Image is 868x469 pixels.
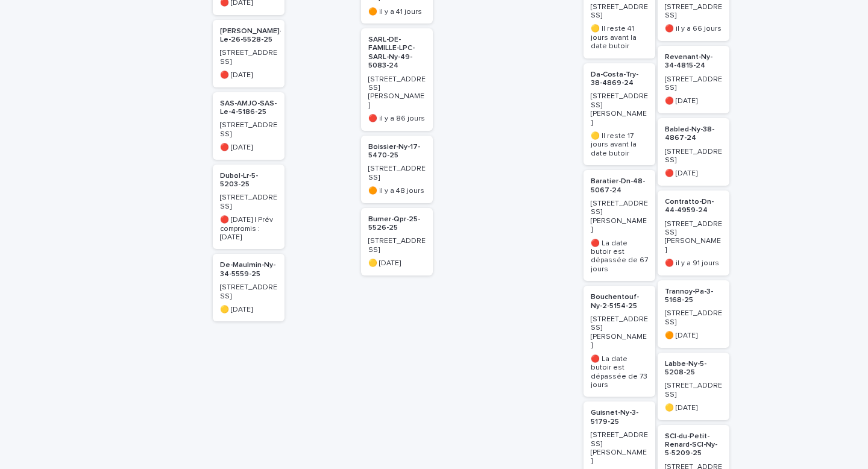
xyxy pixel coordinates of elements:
[665,259,722,268] p: 🔴 il y a 91 jours
[665,332,722,340] p: 🟠 [DATE]
[220,216,277,242] p: 🔴 [DATE] | Prév compromis : [DATE]
[220,121,277,139] p: [STREET_ADDRESS]
[220,27,282,45] p: [PERSON_NAME]-Le-26-5528-25
[361,136,433,203] a: Boissier-Ny-17-5470-25[STREET_ADDRESS]🟠 il y a 48 jours
[591,431,648,466] p: [STREET_ADDRESS][PERSON_NAME]
[220,194,277,211] p: [STREET_ADDRESS]
[220,99,277,117] p: SAS-AMJO-SAS-Le-4-5186-25
[591,71,648,88] p: Da-Costa-Try-38-4869-24
[658,118,729,186] a: Babled-Ny-38-4867-24[STREET_ADDRESS]🔴 [DATE]
[665,198,722,215] p: Contratto-Dn-44-4959-24
[591,315,648,350] p: [STREET_ADDRESS][PERSON_NAME]
[658,353,729,420] a: Labbe-Ny-5-5208-25[STREET_ADDRESS]🟡 [DATE]
[220,283,277,301] p: [STREET_ADDRESS]
[220,71,277,80] p: 🔴 [DATE]
[583,170,655,281] a: Baratier-Dn-48-5067-24[STREET_ADDRESS][PERSON_NAME]🔴 La date butoir est dépassée de 67 jours
[658,190,729,275] a: Contratto-Dn-44-4959-24[STREET_ADDRESS][PERSON_NAME]🔴 il y a 91 jours
[591,132,648,158] p: 🟡 Il reste 17 jours avant la date butoir
[583,63,655,166] a: Da-Costa-Try-38-4869-24[STREET_ADDRESS][PERSON_NAME]🟡 Il reste 17 jours avant la date butoir
[213,92,285,160] a: SAS-AMJO-SAS-Le-4-5186-25[STREET_ADDRESS]🔴 [DATE]
[220,306,277,314] p: 🟡 [DATE]
[665,309,722,327] p: [STREET_ADDRESS]
[368,215,426,233] p: Burner-Qpr-25-5526-25
[665,148,722,165] p: [STREET_ADDRESS]
[591,92,648,127] p: [STREET_ADDRESS][PERSON_NAME]
[665,97,722,105] p: 🔴 [DATE]
[213,254,285,321] a: De-Maulmin-Ny-34-5559-25[STREET_ADDRESS]🟡 [DATE]
[220,261,277,279] p: De-Maulmin-Ny-34-5559-25
[368,8,426,16] p: 🟠 il y a 41 jours
[368,115,426,123] p: 🔴 il y a 86 jours
[658,280,729,348] a: Trannoy-Pa-3-5168-25[STREET_ADDRESS]🟠 [DATE]
[220,172,277,189] p: Dubol-Lr-5-5203-25
[665,53,722,71] p: Revenant-Ny-34-4815-24
[665,75,722,93] p: [STREET_ADDRESS]
[665,432,722,458] p: SCI-du-Petit-Renard-SCI-Ny-5-5209-25
[368,165,426,182] p: [STREET_ADDRESS]
[665,3,722,20] p: [STREET_ADDRESS]
[591,239,648,274] p: 🔴 La date butoir est dépassée de 67 jours
[220,143,277,152] p: 🔴 [DATE]
[583,286,655,397] a: Bouchentouf-Ny-2-5154-25[STREET_ADDRESS][PERSON_NAME]🔴 La date butoir est dépassée de 73 jours
[665,288,722,305] p: Trannoy-Pa-3-5168-25
[213,165,285,250] a: Dubol-Lr-5-5203-25[STREET_ADDRESS]🔴 [DATE] | Prév compromis : [DATE]
[361,208,433,275] a: Burner-Qpr-25-5526-25[STREET_ADDRESS]🟡 [DATE]
[213,20,285,87] a: [PERSON_NAME]-Le-26-5528-25[STREET_ADDRESS]🔴 [DATE]
[665,169,722,178] p: 🔴 [DATE]
[658,46,729,113] a: Revenant-Ny-34-4815-24[STREET_ADDRESS]🔴 [DATE]
[368,187,426,195] p: 🟠 il y a 48 jours
[220,49,277,66] p: [STREET_ADDRESS]
[665,220,722,255] p: [STREET_ADDRESS][PERSON_NAME]
[591,200,648,234] p: [STREET_ADDRESS][PERSON_NAME]
[368,259,426,268] p: 🟡 [DATE]
[665,125,722,143] p: Babled-Ny-38-4867-24
[361,28,433,131] a: SARL-DE-FAMILLE-LPC-SARL-Ny-49-5083-24[STREET_ADDRESS][PERSON_NAME]🔴 il y a 86 jours
[665,360,722,377] p: Labbe-Ny-5-5208-25
[591,409,648,426] p: Guisnet-Ny-3-5179-25
[591,3,648,20] p: [STREET_ADDRESS]
[591,177,648,195] p: Baratier-Dn-48-5067-24
[665,25,722,33] p: 🔴 il y a 66 jours
[368,237,426,254] p: [STREET_ADDRESS]
[591,25,648,51] p: 🟡 Il reste 41 jours avant la date butoir
[591,293,648,310] p: Bouchentouf-Ny-2-5154-25
[368,75,426,110] p: [STREET_ADDRESS][PERSON_NAME]
[665,404,722,412] p: 🟡 [DATE]
[368,143,426,160] p: Boissier-Ny-17-5470-25
[591,355,648,390] p: 🔴 La date butoir est dépassée de 73 jours
[368,36,426,71] p: SARL-DE-FAMILLE-LPC-SARL-Ny-49-5083-24
[665,382,722,399] p: [STREET_ADDRESS]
